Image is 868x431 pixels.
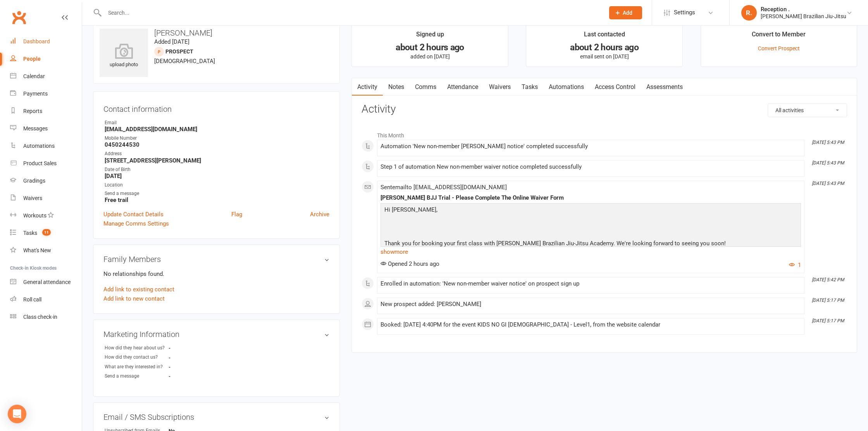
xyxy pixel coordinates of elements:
a: Activity [352,78,383,96]
a: Comms [410,78,442,96]
div: Reception . [761,6,846,13]
div: about 2 hours ago [359,43,501,51]
p: email sent on [DATE] [533,53,675,60]
div: Waivers [23,195,42,201]
i: [DATE] 5:17 PM [812,298,844,303]
i: [DATE] 5:43 PM [812,160,844,166]
div: Roll call [23,296,41,303]
a: What's New [10,242,82,259]
h3: Marketing Information [103,330,329,339]
span: Opened 2 hours ago [381,260,439,267]
span: 11 [42,229,51,236]
i: [DATE] 5:17 PM [812,318,844,323]
div: Signed up [416,29,444,43]
span: , [436,206,437,213]
div: Date of Birth [105,166,329,173]
div: Booked: [DATE] 4:40PM for the event KIDS NO GI [DEMOGRAPHIC_DATA] - Level1, from the website cale... [381,322,801,328]
div: Send a message [105,190,329,197]
a: Waivers [484,78,516,96]
p: added on [DATE] [359,53,501,60]
a: Dashboard [10,33,82,50]
a: General attendance kiosk mode [10,274,82,291]
div: Open Intercom Messenger [8,405,26,423]
a: Archive [310,210,329,219]
div: Tasks [23,230,37,236]
h3: Family Members [103,255,329,263]
h3: Contact information [103,102,329,113]
strong: - [169,355,213,361]
a: Waivers [10,190,82,207]
p: Thank you for booking your first class with [PERSON_NAME] Brazilian Jiu-Jitsu Academy. We're look... [382,239,799,250]
div: [PERSON_NAME] Brazilian Jiu-Jitsu [761,13,846,20]
span: Settings [674,4,695,21]
button: 1 [789,260,801,270]
a: Payments [10,85,82,103]
div: General attendance [23,279,71,285]
div: upload photo [100,43,148,69]
a: Notes [383,78,410,96]
li: This Month [362,127,847,140]
div: What's New [23,247,51,253]
h3: Email / SMS Subscriptions [103,413,329,421]
h3: [PERSON_NAME] [100,29,333,37]
a: Automations [10,137,82,155]
div: Last contacted [584,29,625,43]
a: Convert Prospect [758,45,800,51]
a: Flag [231,210,242,219]
div: How did they contact us? [105,354,169,361]
div: Product Sales [23,160,57,166]
a: Gradings [10,172,82,190]
a: Messages [10,120,82,137]
div: Convert to Member [752,29,806,43]
a: Roll call [10,291,82,308]
div: What are they interested in? [105,363,169,371]
strong: Free trail [105,197,329,204]
span: [DEMOGRAPHIC_DATA] [154,58,215,65]
div: Reports [23,108,42,114]
div: Payments [23,91,48,97]
a: show more [381,246,801,257]
i: [DATE] 5:43 PM [812,140,844,145]
snap: prospect [165,48,193,55]
a: Manage Comms Settings [103,219,169,228]
a: Add link to new contact [103,294,165,303]
a: Clubworx [9,8,29,27]
a: Tasks 11 [10,224,82,242]
strong: - [169,364,213,370]
a: Attendance [442,78,484,96]
div: Address [105,150,329,157]
div: Calendar [23,73,45,79]
i: [DATE] 5:43 PM [812,181,844,186]
a: Workouts [10,207,82,224]
input: Search... [102,7,599,18]
div: Mobile Number [105,135,329,142]
a: People [10,50,82,68]
h3: Activity [362,103,847,115]
button: Add [609,6,642,19]
div: Automations [23,143,55,149]
div: Email [105,119,329,127]
time: Added [DATE] [154,38,189,45]
div: Location [105,181,329,189]
a: Automations [543,78,589,96]
div: Step 1 of automation New non-member waiver notice completed successfully [381,164,801,170]
strong: - [169,345,213,351]
p: Hi [PERSON_NAME] [382,205,799,216]
strong: [STREET_ADDRESS][PERSON_NAME] [105,157,329,164]
div: People [23,56,41,62]
div: New prospect added: [PERSON_NAME] [381,301,801,308]
a: Access Control [589,78,641,96]
a: Reports [10,103,82,120]
div: Dashboard [23,38,50,44]
a: Tasks [516,78,543,96]
a: Product Sales [10,155,82,172]
a: Add link to existing contact [103,285,174,294]
div: Gradings [23,178,45,184]
span: Add [623,10,632,16]
strong: - [169,373,213,379]
i: [DATE] 5:42 PM [812,277,844,282]
a: Assessments [641,78,688,96]
div: about 2 hours ago [533,43,675,51]
a: Update Contact Details [103,210,164,219]
span: Sent email to [EMAIL_ADDRESS][DOMAIN_NAME] [381,184,507,191]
